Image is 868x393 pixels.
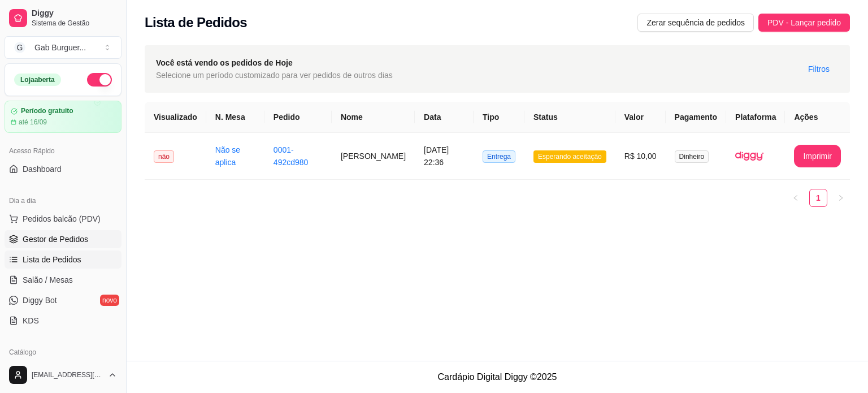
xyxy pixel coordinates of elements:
[5,271,121,289] a: Salão / Mesas
[794,145,841,167] button: Imprimir
[215,145,240,167] a: Não se aplica
[483,150,515,163] span: Entrega
[34,42,86,53] div: Gab Burguer ...
[32,370,103,379] span: [EMAIL_ADDRESS][DOMAIN_NAME]
[23,213,101,224] span: Pedidos balcão (PDV)
[23,163,62,175] span: Dashboard
[5,343,121,361] div: Catálogo
[5,210,121,228] button: Pedidos balcão (PDV)
[23,295,57,306] span: Diggy Bot
[5,101,121,133] a: Período gratuitoaté 16/09
[23,254,81,265] span: Lista de Pedidos
[32,8,117,19] span: Diggy
[332,102,415,133] th: Nome
[646,16,745,29] span: Zerar sequência de pedidos
[808,63,830,75] span: Filtros
[524,102,615,133] th: Status
[832,189,850,207] button: right
[87,73,112,87] button: Alterar Status
[154,150,174,163] span: não
[809,189,827,207] li: 1
[810,189,827,206] a: 1
[127,361,868,393] footer: Cardápio Digital Diggy © 2025
[206,102,264,133] th: N. Mesa
[21,107,73,115] article: Período gratuito
[23,315,39,326] span: KDS
[837,195,844,201] span: right
[145,102,206,133] th: Visualizado
[145,14,247,32] h2: Lista de Pedidos
[5,361,121,388] button: [EMAIL_ADDRESS][DOMAIN_NAME]
[637,14,754,32] button: Zerar sequência de pedidos
[14,74,61,86] div: Loja aberta
[274,145,309,167] a: 0001-492cd980
[5,142,121,160] div: Acesso Rápido
[726,102,785,133] th: Plataforma
[787,189,805,207] li: Previous Page
[332,133,415,180] td: [PERSON_NAME]
[415,133,474,180] td: [DATE] 22:36
[23,274,73,286] span: Salão / Mesas
[675,150,709,163] span: Dinheiro
[156,69,393,81] span: Selecione um período customizado para ver pedidos de outros dias
[474,102,524,133] th: Tipo
[792,195,799,201] span: left
[533,150,606,163] span: Esperando aceitação
[758,14,850,32] button: PDV - Lançar pedido
[19,118,47,127] article: até 16/09
[415,102,474,133] th: Data
[666,102,726,133] th: Pagamento
[23,234,88,245] span: Gestor de Pedidos
[32,19,117,28] span: Sistema de Gestão
[832,189,850,207] li: Next Page
[14,42,25,53] span: G
[767,16,841,29] span: PDV - Lançar pedido
[5,251,121,269] a: Lista de Pedidos
[785,102,850,133] th: Ações
[156,58,293,67] strong: Você está vendo os pedidos de Hoje
[5,291,121,309] a: Diggy Botnovo
[735,142,763,170] img: diggy
[787,189,805,207] button: left
[5,192,121,210] div: Dia a dia
[5,36,121,59] button: Select a team
[264,102,332,133] th: Pedido
[799,60,839,78] button: Filtros
[5,312,121,330] a: KDS
[5,230,121,248] a: Gestor de Pedidos
[615,133,666,180] td: R$ 10,00
[5,5,121,32] a: DiggySistema de Gestão
[615,102,666,133] th: Valor
[5,160,121,178] a: Dashboard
